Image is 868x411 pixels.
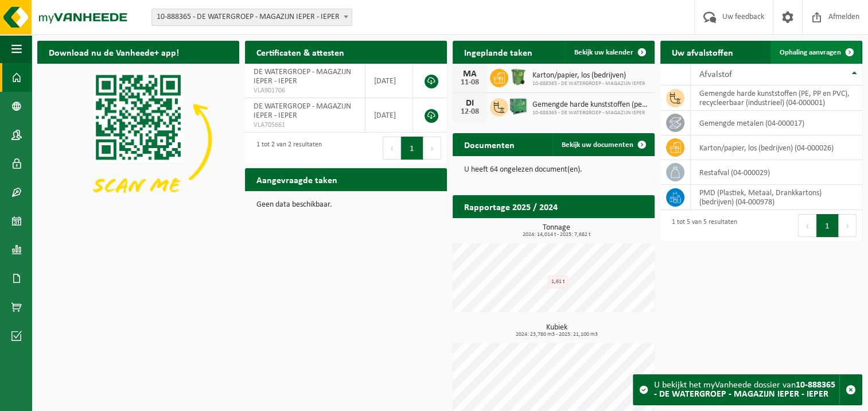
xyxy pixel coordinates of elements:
td: karton/papier, los (bedrijven) (04-000026) [691,135,862,160]
div: DI [458,99,481,108]
img: WB-0370-HPE-GN-50 [508,67,528,87]
a: Bekijk rapportage [569,218,653,241]
button: Previous [798,214,816,237]
span: VLA901706 [254,86,356,95]
span: Ophaling aanvragen [780,49,841,56]
button: Previous [383,137,401,160]
span: Afvalstof [699,70,732,79]
div: 1 tot 5 van 5 resultaten [666,213,737,238]
a: Bekijk uw kalender [565,41,653,64]
span: 10-888365 - DE WATERGROEP - MAGAZIJN IEPER - IEPER [151,9,352,26]
h2: Rapportage 2025 / 2024 [453,195,569,218]
span: 2024: 23,780 m3 - 2025: 21,100 m3 [458,332,655,338]
td: gemengde harde kunststoffen (PE, PP en PVC), recycleerbaar (industrieel) (04-000001) [691,86,862,111]
div: MA [458,69,481,79]
span: Bekijk uw documenten [562,141,633,149]
span: Bekijk uw kalender [574,49,633,56]
h2: Uw afvalstoffen [660,41,745,63]
td: gemengde metalen (04-000017) [691,111,862,135]
button: 1 [401,137,423,160]
td: PMD (Plastiek, Metaal, Drankkartons) (bedrijven) (04-000978) [691,185,862,210]
p: U heeft 64 ongelezen document(en). [464,166,643,174]
span: 10-888365 - DE WATERGROEP - MAGAZIJN IEPER [532,110,649,117]
img: PB-HB-1400-HPE-GN-01 [508,96,528,116]
span: Karton/papier, los (bedrijven) [532,71,645,80]
strong: 10-888365 - DE WATERGROEP - MAGAZIJN IEPER - IEPER [654,381,835,399]
div: 12-08 [458,108,481,116]
button: Next [839,214,857,237]
button: Next [423,137,441,160]
span: 2024: 14,014 t - 2025: 7,682 t [458,232,655,238]
h2: Aangevraagde taken [245,168,349,191]
p: Geen data beschikbaar. [256,201,435,209]
div: U bekijkt het myVanheede dossier van [654,375,839,405]
div: 1,61 t [548,276,568,288]
h3: Kubiek [458,324,655,338]
td: restafval (04-000029) [691,160,862,185]
span: DE WATERGROEP - MAGAZIJN IEPER - IEPER [254,102,351,120]
div: 11-08 [458,79,481,87]
span: 10-888365 - DE WATERGROEP - MAGAZIJN IEPER - IEPER [152,9,352,25]
a: Bekijk uw documenten [552,133,653,156]
h2: Certificaten & attesten [245,41,356,63]
td: [DATE] [365,98,413,133]
h3: Tonnage [458,224,655,238]
h2: Ingeplande taken [453,41,544,63]
img: Download de VHEPlus App [37,64,239,215]
h2: Documenten [453,133,526,156]
button: 1 [816,214,839,237]
span: VLA705661 [254,121,356,130]
td: [DATE] [365,64,413,98]
div: 1 tot 2 van 2 resultaten [251,135,322,161]
span: Gemengde harde kunststoffen (pe, pp en pvc), recycleerbaar (industrieel) [532,100,649,110]
a: Ophaling aanvragen [770,41,861,64]
span: DE WATERGROEP - MAGAZIJN IEPER - IEPER [254,68,351,86]
h2: Download nu de Vanheede+ app! [37,41,190,63]
span: 10-888365 - DE WATERGROEP - MAGAZIJN IEPER [532,80,645,87]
